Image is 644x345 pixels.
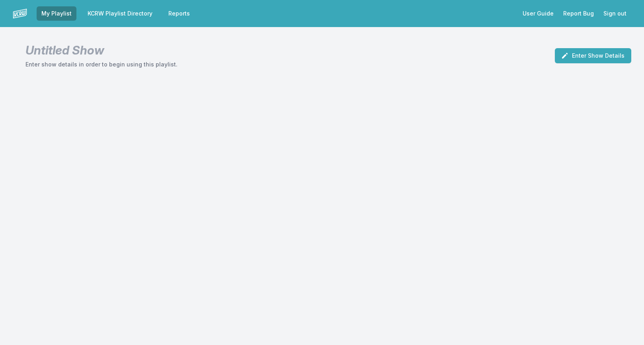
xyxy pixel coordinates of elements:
[13,6,27,21] img: logo-white-87cec1fa9cbef997252546196dc51331.png
[599,6,631,21] button: Sign out
[25,43,178,57] h1: Untitled Show
[555,48,631,63] button: Enter Show Details
[164,6,195,21] a: Reports
[518,6,558,21] a: User Guide
[83,6,157,21] a: KCRW Playlist Directory
[37,6,76,21] a: My Playlist
[558,6,599,21] a: Report Bug
[25,60,178,68] p: Enter show details in order to begin using this playlist.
